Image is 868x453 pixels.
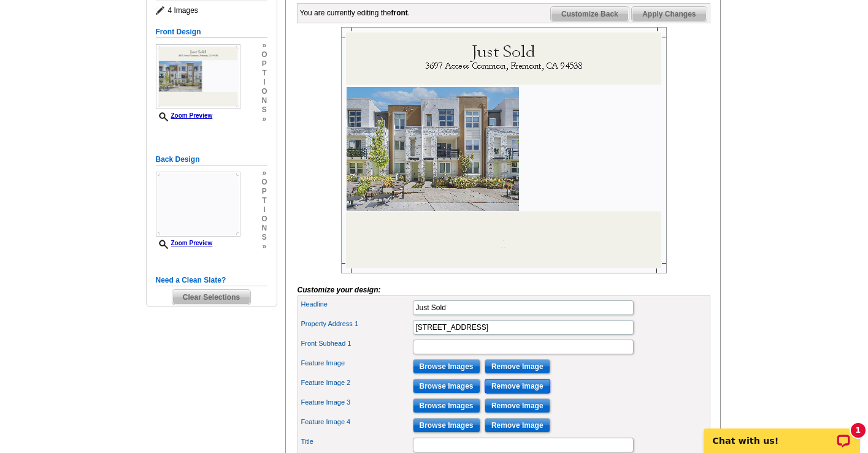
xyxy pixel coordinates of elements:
[485,379,550,394] input: Remove Image
[261,59,267,69] span: p
[261,41,267,50] span: »
[156,172,240,237] img: Z18898468_00001_2.jpg
[261,87,267,96] span: o
[156,112,213,119] a: Zoom Preview
[261,187,267,196] span: p
[298,286,381,294] i: Customize your design:
[301,417,412,427] label: Feature Image 4
[485,418,550,433] input: Remove Image
[261,215,267,224] span: o
[156,44,240,109] img: Z18898468_00001_1.jpg
[301,397,412,408] label: Feature Image 3
[301,299,412,310] label: Headline
[156,275,267,286] h5: Need a Clean Slate?
[261,233,267,242] span: s
[301,319,412,329] label: Property Address 1
[696,414,868,453] iframe: LiveChat chat widget
[632,7,706,21] span: Apply Changes
[413,359,480,374] input: Browse Images
[261,224,267,233] span: n
[261,69,267,78] span: t
[261,115,267,124] span: »
[301,338,412,349] label: Front Subhead 1
[261,196,267,205] span: t
[261,78,267,87] span: i
[156,154,267,166] h5: Back Design
[261,178,267,187] span: o
[261,105,267,115] span: s
[156,4,267,17] span: 4 Images
[485,359,550,374] input: Remove Image
[391,9,408,17] b: front
[341,27,667,273] img: Z18898468_00001_1.jpg
[261,242,267,251] span: »
[156,240,213,246] a: Zoom Preview
[413,418,480,433] input: Browse Images
[261,96,267,105] span: n
[261,169,267,178] span: »
[301,436,412,447] label: Title
[261,50,267,59] span: o
[261,205,267,215] span: i
[301,378,412,388] label: Feature Image 2
[413,398,480,413] input: Browse Images
[413,379,480,394] input: Browse Images
[551,7,629,21] span: Customize Back
[300,7,410,18] div: You are currently editing the .
[485,398,550,413] input: Remove Image
[156,26,267,38] h5: Front Design
[172,290,250,305] span: Clear Selections
[301,358,412,368] label: Feature Image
